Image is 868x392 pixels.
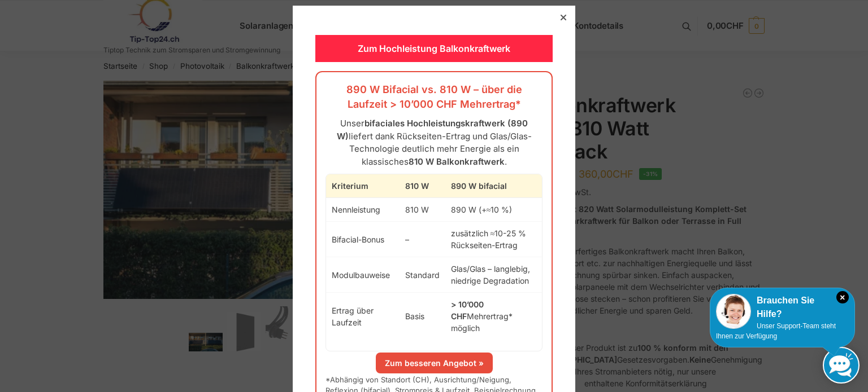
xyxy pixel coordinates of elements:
img: Customer service [716,294,751,329]
td: Basis [400,293,445,340]
span: Unser Support-Team steht Ihnen zur Verfügung [716,322,836,340]
td: Ertrag über Laufzeit [326,293,400,340]
p: Unser liefert dank Rückseiten-Ertrag und Glas/Glas-Technologie deutlich mehr Energie als ein klas... [325,117,542,168]
th: 810 W [400,174,445,198]
a: Zum besseren Angebot » [376,353,493,373]
div: Brauchen Sie Hilfe? [716,294,849,321]
td: zusätzlich ≈10-25 % Rückseiten-Ertrag [445,222,542,257]
td: Mehrertrag* möglich [445,293,542,340]
strong: bifaciales Hochleistungskraftwerk (890 W) [337,118,528,142]
h3: 890 W Bifacial vs. 810 W – über die Laufzeit > 10’000 CHF Mehrertrag* [325,82,542,112]
td: Bifacial-Bonus [326,222,400,257]
td: Nennleistung [326,198,400,222]
td: Standard [400,257,445,293]
strong: > 10’000 CHF [451,299,484,321]
td: 890 W (+≈10 %) [445,198,542,222]
td: Glas/Glas – langlebig, niedrige Degradation [445,257,542,293]
strong: 810 W Balkonkraftwerk [409,156,505,167]
i: Schließen [836,291,849,303]
th: 890 W bifacial [445,174,542,198]
th: Kriterium [326,174,400,198]
td: – [400,222,445,257]
td: 810 W [400,198,445,222]
div: Zum Hochleistung Balkonkraftwerk [315,35,553,62]
td: Modulbauweise [326,257,400,293]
